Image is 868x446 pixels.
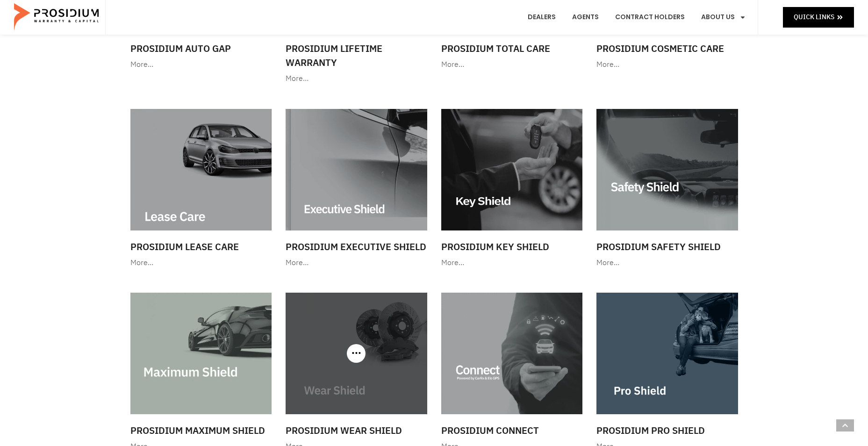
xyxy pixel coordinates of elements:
h3: Prosidium Pro Shield [596,424,738,438]
h3: Prosidium Connect [441,424,583,438]
div: More… [130,256,272,270]
h3: Prosidium Total Care [441,42,583,56]
div: More… [286,256,427,270]
div: More… [596,58,738,72]
h3: Prosidium Auto Gap [130,42,272,56]
div: More… [130,58,272,72]
a: Prosidium Key Shield More… [437,104,588,274]
h3: Prosidium Lifetime Warranty [286,42,427,70]
h3: Prosidium Key Shield [441,240,583,254]
div: More… [286,72,427,86]
h3: Prosidium Executive Shield [286,240,427,254]
div: More… [441,256,583,270]
div: More… [441,58,583,72]
div: More… [596,256,738,270]
h3: Prosidium Safety Shield [596,240,738,254]
a: Prosidium Lease Care More… [126,104,277,274]
h3: Prosidium Maximum Shield [130,424,272,438]
a: Prosidium Executive Shield More… [281,104,432,274]
h3: Prosidium Cosmetic Care [596,42,738,56]
a: Quick Links [783,7,854,27]
h3: Prosidium Lease Care [130,240,272,254]
span: Quick Links [794,11,834,23]
h3: Prosidium Wear Shield [286,424,427,438]
a: Prosidium Safety Shield More… [592,104,743,274]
